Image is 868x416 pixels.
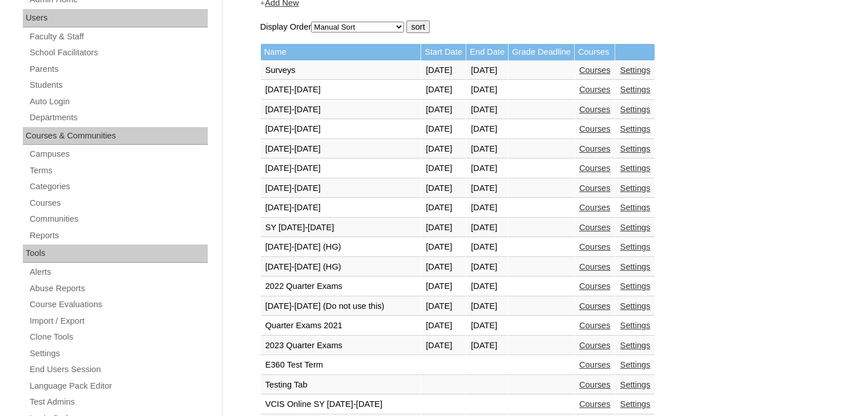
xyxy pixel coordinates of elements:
td: [DATE] [421,218,466,238]
td: [DATE] [466,218,508,238]
td: [DATE]-[DATE] [261,120,421,139]
a: Students [29,78,208,92]
a: Settings [620,380,650,389]
a: Settings [620,203,650,212]
a: Settings [620,341,650,350]
td: [DATE]-[DATE] [261,80,421,100]
a: Courses [579,301,611,311]
a: Courses [29,196,208,210]
a: Reports [29,229,208,243]
td: [DATE] [466,238,508,257]
a: Courses [579,399,611,409]
a: Settings [620,66,650,75]
a: Courses [579,262,611,271]
a: End Users Session [29,362,208,377]
td: [DATE] [421,61,466,80]
td: [DATE] [466,179,508,198]
td: [DATE]-[DATE] (Do not use this) [261,297,421,316]
td: [DATE] [466,61,508,80]
a: Language Pack Editor [29,379,208,393]
a: Terms [29,164,208,178]
td: [DATE] [421,238,466,257]
td: [DATE] [421,277,466,296]
td: [DATE] [466,277,508,296]
a: Departments [29,111,208,125]
td: [DATE]-[DATE] [261,179,421,198]
a: Settings [620,124,650,133]
td: Surveys [261,61,421,80]
a: Settings [620,223,650,232]
td: Name [261,44,421,60]
a: Parents [29,62,208,76]
a: Courses [579,242,611,251]
td: [DATE] [466,198,508,218]
a: Import / Export [29,314,208,328]
a: Course Evaluations [29,297,208,312]
td: [DATE]-[DATE] [261,198,421,218]
td: [DATE] [421,297,466,316]
td: [DATE]-[DATE] (HG) [261,238,421,257]
td: [DATE] [466,120,508,139]
a: Courses [579,282,611,291]
td: Grade Deadline [508,44,574,60]
td: Testing Tab [261,376,421,395]
a: Courses [579,66,611,75]
td: [DATE] [421,80,466,100]
a: Settings [29,346,208,361]
a: Auto Login [29,95,208,109]
a: Settings [620,301,650,311]
a: Settings [620,360,650,369]
td: [DATE] [466,80,508,100]
td: [DATE] [421,198,466,218]
a: Courses [579,203,611,212]
td: End Date [466,44,508,60]
div: Tools [23,244,208,263]
td: SY [DATE]-[DATE] [261,218,421,238]
td: [DATE] [421,179,466,198]
a: Settings [620,262,650,271]
a: Settings [620,282,650,291]
a: Faculty & Staff [29,30,208,44]
td: Quarter Exams 2021 [261,316,421,336]
td: [DATE] [421,140,466,159]
input: sort [406,21,429,33]
td: Courses [575,44,615,60]
td: VCIS Online SY [DATE]-[DATE] [261,395,421,414]
a: Courses [579,360,611,369]
a: Settings [620,144,650,153]
div: Courses & Communities [23,127,208,145]
a: Courses [579,321,611,330]
form: Display Order [260,21,825,33]
td: [DATE] [421,100,466,120]
td: [DATE] [421,159,466,178]
td: [DATE] [466,258,508,277]
a: Alerts [29,265,208,279]
td: [DATE] [421,336,466,356]
td: [DATE] [421,120,466,139]
a: Courses [579,144,611,153]
td: [DATE]-[DATE] [261,159,421,178]
a: Courses [579,341,611,350]
td: [DATE]-[DATE] (HG) [261,258,421,277]
td: [DATE] [466,140,508,159]
a: Courses [579,164,611,173]
td: [DATE]-[DATE] [261,100,421,120]
td: [DATE] [466,316,508,336]
a: Courses [579,380,611,389]
a: Settings [620,105,650,114]
td: [DATE] [466,100,508,120]
a: School Facilitators [29,46,208,60]
a: Settings [620,85,650,94]
a: Settings [620,183,650,193]
td: E360 Test Term [261,356,421,375]
td: [DATE] [466,336,508,356]
a: Settings [620,164,650,173]
a: Communities [29,212,208,226]
a: Courses [579,223,611,232]
td: [DATE] [421,316,466,336]
td: 2022 Quarter Exams [261,277,421,296]
a: Courses [579,124,611,133]
a: Settings [620,242,650,251]
a: Courses [579,105,611,114]
a: Test Admins [29,395,208,409]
